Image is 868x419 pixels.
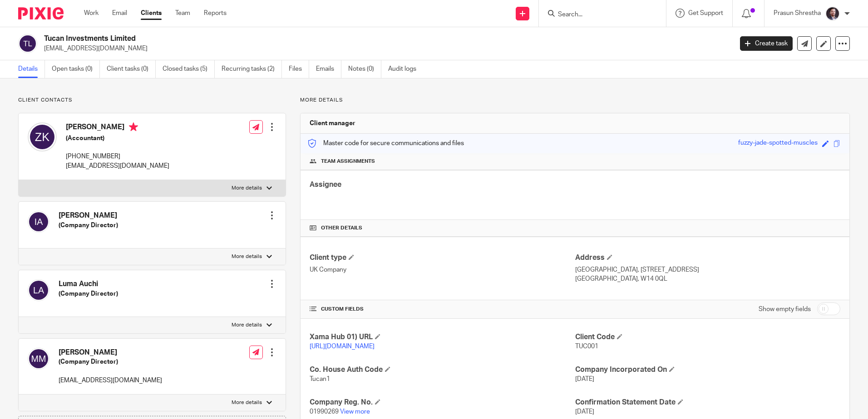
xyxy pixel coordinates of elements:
[310,181,341,188] span: Assignee
[321,158,375,165] span: Team assignments
[59,289,118,298] h5: (Company Director)
[349,254,354,260] span: Change Client type
[822,140,829,147] span: Edit code
[84,9,99,18] a: Work
[575,253,840,263] h4: Address
[129,122,138,132] i: Primary
[222,60,282,78] a: Recurring tasks (2)
[44,34,590,44] h2: Tucan Investments Limited
[825,6,840,21] img: Capture.PNG
[18,7,64,19] img: Pixie
[66,134,169,143] h5: (Accountant)
[52,60,100,78] a: Open tasks (0)
[617,334,622,339] span: Edit Client Code
[289,60,309,78] a: Files
[175,9,190,18] a: Team
[310,253,575,263] h4: Client type
[28,122,57,151] img: svg%3E
[307,139,464,148] p: Master code for secure communications and files
[388,60,423,78] a: Audit logs
[740,36,793,51] a: Create task
[348,60,381,78] a: Notes (0)
[678,399,683,404] span: Edit Confirmation Statement Date
[557,11,639,19] input: Search
[310,306,575,313] h4: CUSTOM FIELDS
[66,152,169,161] p: [PHONE_NUMBER]
[107,60,156,78] a: Client tasks (0)
[44,44,726,53] p: [EMAIL_ADDRESS][DOMAIN_NAME]
[385,366,390,372] span: Edit Co. House Auth Code
[232,253,262,260] p: More details
[816,36,831,51] a: Edit client
[18,60,45,78] a: Details
[310,398,575,407] h4: Company Reg. No.
[232,399,262,406] p: More details
[310,265,575,274] p: UK Company
[310,376,330,382] span: Tucan1
[59,348,162,357] h4: [PERSON_NAME]
[669,366,675,372] span: Edit Company Incorporated On
[204,9,227,18] a: Reports
[375,399,380,404] span: Edit Company Reg. No.
[575,265,840,274] p: [GEOGRAPHIC_DATA], [STREET_ADDRESS]
[375,334,380,339] span: Edit Xama Hub 01) URL
[575,332,840,342] h4: Client Code
[310,119,355,128] h3: Client manager
[59,211,118,220] h4: [PERSON_NAME]
[310,365,575,375] h4: Co. House Auth Code
[66,122,169,134] h4: [PERSON_NAME]
[232,185,262,192] p: More details
[321,224,362,232] span: Other details
[575,376,594,382] span: [DATE]
[66,161,169,171] p: [EMAIL_ADDRESS][DOMAIN_NAME]
[59,279,118,289] h4: Luma Auchi
[232,322,262,329] p: More details
[738,138,818,149] div: fuzzy-jade-spotted-muscles
[759,305,811,314] label: Show empty fields
[774,9,821,18] p: Prasun Shrestha
[59,376,162,385] p: [EMAIL_ADDRESS][DOMAIN_NAME]
[18,34,37,53] img: svg%3E
[300,97,850,104] p: More details
[575,365,840,375] h4: Company Incorporated On
[607,254,612,260] span: Edit Address
[688,10,723,16] span: Get Support
[310,409,339,415] span: 01990269
[310,332,575,342] h4: Xama Hub 01) URL
[59,221,118,230] h5: (Company Director)
[797,36,812,51] a: Send new email
[316,60,341,78] a: Emails
[18,97,286,104] p: Client contacts
[59,357,162,366] h5: (Company Director)
[28,211,49,233] img: svg%3E
[163,60,215,78] a: Closed tasks (5)
[28,279,49,301] img: svg%3E
[28,348,49,370] img: svg%3E
[575,409,594,415] span: [DATE]
[141,9,162,18] a: Clients
[833,140,840,147] span: Copy to clipboard
[575,274,840,283] p: [GEOGRAPHIC_DATA], W14 0QL
[310,343,375,350] a: [URL][DOMAIN_NAME]
[340,409,370,415] a: View more
[112,9,127,18] a: Email
[575,398,840,407] h4: Confirmation Statement Date
[575,343,598,350] span: TUC001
